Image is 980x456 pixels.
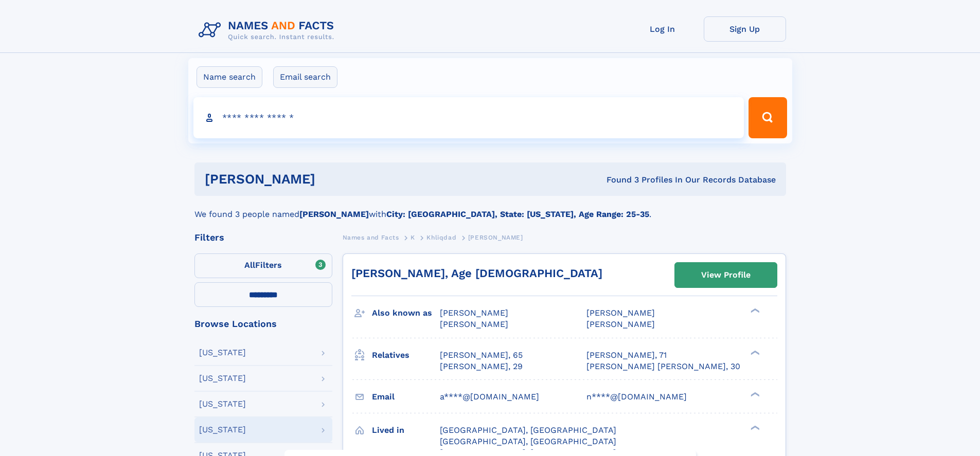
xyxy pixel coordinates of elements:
[194,233,332,242] div: Filters
[193,97,744,138] input: search input
[440,425,616,435] span: [GEOGRAPHIC_DATA], [GEOGRAPHIC_DATA]
[748,391,760,397] div: ❯
[701,263,751,287] div: View Profile
[621,16,704,42] a: Log In
[194,253,332,278] label: Filters
[748,349,760,356] div: ❯
[372,422,440,439] h3: Lived in
[199,426,246,434] div: [US_STATE]
[468,234,523,241] span: [PERSON_NAME]
[748,307,760,314] div: ❯
[386,209,649,219] b: City: [GEOGRAPHIC_DATA], State: [US_STATE], Age Range: 25-35
[461,174,776,186] div: Found 3 Profiles In Our Records Database
[372,346,440,364] h3: Relatives
[199,400,246,408] div: [US_STATE]
[411,234,415,241] span: K
[351,267,602,280] a: [PERSON_NAME], Age [DEMOGRAPHIC_DATA]
[199,349,246,357] div: [US_STATE]
[372,388,440,406] h3: Email
[586,319,655,329] span: [PERSON_NAME]
[440,436,616,446] span: [GEOGRAPHIC_DATA], [GEOGRAPHIC_DATA]
[440,361,523,372] a: [PERSON_NAME], 29
[748,424,760,431] div: ❯
[411,231,415,244] a: K
[426,231,456,244] a: Khliqdad
[205,173,461,186] h1: [PERSON_NAME]
[586,308,655,318] span: [PERSON_NAME]
[440,350,523,361] a: [PERSON_NAME], 65
[197,66,262,88] label: Name search
[426,234,456,241] span: Khliqdad
[194,196,786,221] div: We found 3 people named with .
[299,209,369,219] b: [PERSON_NAME]
[244,260,255,270] span: All
[194,319,332,329] div: Browse Locations
[440,319,508,329] span: [PERSON_NAME]
[372,304,440,322] h3: Also known as
[273,66,337,88] label: Email search
[704,16,786,42] a: Sign Up
[749,97,787,138] button: Search Button
[199,374,246,382] div: [US_STATE]
[343,231,399,244] a: Names and Facts
[675,263,777,287] a: View Profile
[194,16,343,44] img: Logo Names and Facts
[586,361,740,372] a: [PERSON_NAME] [PERSON_NAME], 30
[440,308,508,318] span: [PERSON_NAME]
[586,350,667,361] a: [PERSON_NAME], 71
